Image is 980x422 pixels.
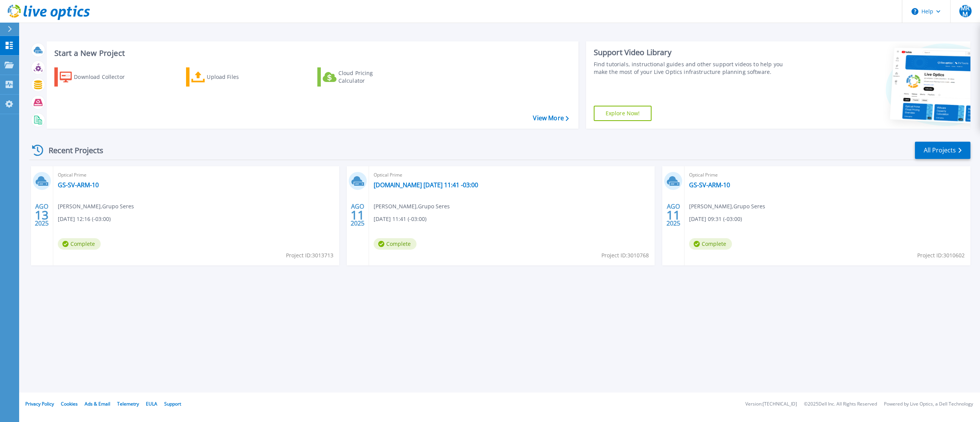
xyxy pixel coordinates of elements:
a: Upload Files [186,67,271,87]
span: 11 [666,212,680,218]
a: All Projects [915,142,970,159]
span: Complete [58,238,101,250]
span: Optical Prime [374,171,650,179]
a: Support [164,401,181,407]
a: GS-SV-ARM-10 [58,181,99,189]
h3: Start a New Project [54,49,568,57]
span: [DATE] 12:16 (-03:00) [58,215,111,223]
div: Download Collector [74,69,135,85]
span: Complete [689,238,732,250]
span: 13 [35,212,49,218]
span: Optical Prime [689,171,966,179]
a: Cookies [61,401,78,407]
span: Optical Prime [58,171,335,179]
span: [PERSON_NAME] , Grupo Seres [374,202,450,211]
a: Privacy Policy [25,401,54,407]
a: View More [533,114,568,122]
li: Version: [TECHNICAL_ID] [745,402,797,407]
a: GS-SV-ARM-10 [689,181,730,189]
div: Support Video Library [594,47,792,57]
span: [PERSON_NAME] , Grupo Seres [689,202,765,211]
span: 11 [351,212,364,218]
div: Find tutorials, instructional guides and other support videos to help you make the most of your L... [594,61,792,76]
span: Complete [374,238,416,250]
span: [DATE] 11:41 (-03:00) [374,215,426,223]
span: Project ID: 3010768 [601,251,649,260]
a: Explore Now! [594,106,652,121]
a: [DOMAIN_NAME] [DATE] 11:41 -03:00 [374,181,478,189]
div: AGO 2025 [350,201,365,229]
a: Download Collector [54,67,140,87]
span: Project ID: 3013713 [286,251,333,260]
span: [DATE] 09:31 (-03:00) [689,215,742,223]
a: Ads & Email [85,401,110,407]
div: Recent Projects [29,141,114,160]
a: EULA [146,401,157,407]
div: AGO 2025 [34,201,49,229]
a: Cloud Pricing Calculator [317,67,403,87]
div: AGO 2025 [666,201,681,229]
div: Cloud Pricing Calculator [338,69,400,85]
div: Upload Files [207,69,268,85]
a: Telemetry [117,401,139,407]
li: © 2025 Dell Inc. All Rights Reserved [804,402,877,407]
span: Project ID: 3010602 [917,251,965,260]
li: Powered by Live Optics, a Dell Technology [884,402,973,407]
span: [PERSON_NAME] , Grupo Seres [58,202,134,211]
span: MRM [959,5,972,17]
